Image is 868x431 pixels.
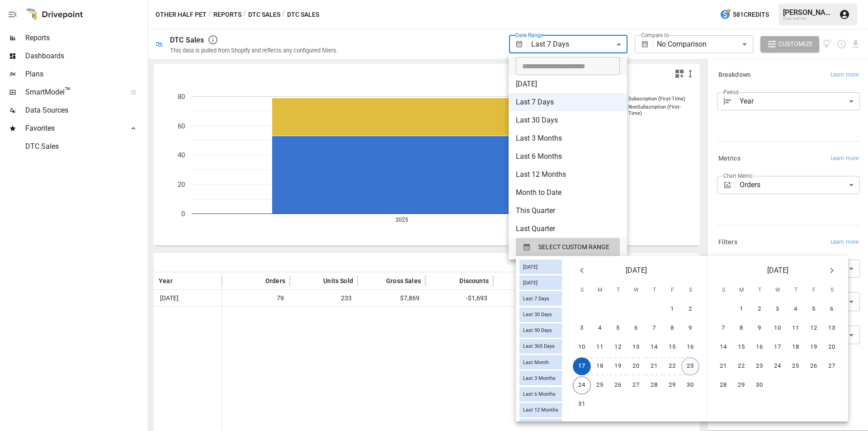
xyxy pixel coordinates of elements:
div: Last 6 Months [519,387,562,402]
div: [DATE] [519,260,562,274]
div: Last 12 Months [519,403,562,417]
button: 22 [732,357,750,375]
li: Last 3 Months [509,129,627,147]
button: 28 [645,376,663,394]
button: 23 [750,357,769,375]
button: 28 [714,376,732,394]
button: 26 [609,376,627,394]
button: 27 [627,376,645,394]
span: [DATE] [767,264,788,277]
button: 21 [645,357,663,375]
button: 14 [714,338,732,356]
button: 25 [787,357,805,375]
button: 12 [805,319,823,337]
span: Last 365 Days [519,343,558,349]
button: 10 [769,319,787,337]
span: Thursday [646,281,662,299]
button: 22 [663,357,681,375]
button: 9 [750,319,769,337]
button: 8 [663,319,681,337]
button: SELECT CUSTOM RANGE [516,238,620,256]
button: 8 [732,319,750,337]
button: 7 [645,319,663,337]
button: 19 [805,338,823,356]
li: Last 30 Days [509,111,627,129]
span: Friday [806,281,822,299]
button: 11 [591,338,609,356]
span: Monday [733,281,750,299]
button: 9 [681,319,699,337]
span: Last 7 Days [519,296,553,302]
button: 19 [609,357,627,375]
span: Wednesday [769,281,786,299]
button: 27 [823,357,841,375]
span: Last 6 Months [519,391,559,397]
button: 20 [823,338,841,356]
button: 7 [714,319,732,337]
span: Last Month [519,360,552,365]
div: Last 365 Days [519,339,562,354]
span: Last 30 Days [519,312,556,317]
li: [DATE] [509,75,627,93]
button: 5 [609,319,627,337]
button: 31 [573,395,591,413]
li: This Quarter [509,202,627,220]
button: 29 [663,376,681,394]
span: Last 3 Months [519,375,559,381]
span: Wednesday [628,281,644,299]
button: 15 [732,338,750,356]
li: Last 7 Days [509,93,627,111]
button: 24 [769,357,787,375]
span: Sunday [574,281,590,299]
button: 30 [750,376,769,394]
button: 4 [591,319,609,337]
button: 18 [591,357,609,375]
button: 24 [573,376,591,394]
li: Last Quarter [509,220,627,238]
span: Last 90 Days [519,327,556,333]
button: Previous month [573,261,591,279]
button: 1 [732,300,750,318]
button: 29 [732,376,750,394]
button: 30 [681,376,699,394]
span: Sunday [715,281,731,299]
button: 20 [627,357,645,375]
button: 15 [663,338,681,356]
button: 3 [573,319,591,337]
span: Saturday [682,281,698,299]
button: 17 [573,357,591,375]
button: 11 [787,319,805,337]
span: Tuesday [751,281,768,299]
div: [DATE] [519,275,562,290]
span: Monday [592,281,608,299]
span: [DATE] [519,280,541,286]
li: Last 12 Months [509,166,627,184]
button: 21 [714,357,732,375]
button: Next month [823,261,841,279]
span: Friday [664,281,680,299]
button: 25 [591,376,609,394]
button: 16 [750,338,769,356]
button: 6 [627,319,645,337]
span: [DATE] [519,264,541,270]
button: 3 [769,300,787,318]
button: 13 [823,319,841,337]
span: Thursday [788,281,804,299]
div: Last 90 Days [519,323,562,338]
button: 17 [769,338,787,356]
button: 13 [627,338,645,356]
button: 1 [663,300,681,318]
button: 5 [805,300,823,318]
button: 2 [750,300,769,318]
button: 10 [573,338,591,356]
button: 6 [823,300,841,318]
span: [DATE] [626,264,647,277]
button: 12 [609,338,627,356]
div: Last 3 Months [519,371,562,385]
div: Last Month [519,355,562,369]
li: Month to Date [509,184,627,202]
button: 26 [805,357,823,375]
span: Saturday [824,281,840,299]
button: 14 [645,338,663,356]
button: 4 [787,300,805,318]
